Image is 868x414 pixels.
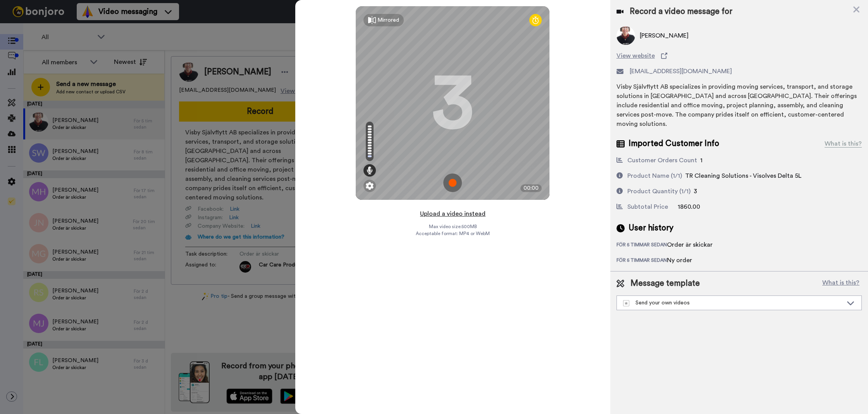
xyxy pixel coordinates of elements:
[520,184,542,192] div: 00:00
[617,51,862,60] a: View website
[443,174,462,192] img: ic_record_start.svg
[366,182,374,190] img: ic_gear.svg
[627,156,697,165] div: Customer Orders Count
[667,240,713,249] div: Order är skickar
[694,188,697,194] span: 3
[418,209,488,219] button: Upload a video instead
[667,256,706,265] div: Ny order
[617,82,862,129] div: Visby Självflytt AB specializes in providing moving services, transport, and storage solutions in...
[820,278,862,289] button: What is this?
[627,187,691,196] div: Product Quantity (1/1)
[431,74,474,132] div: 3
[685,173,801,179] span: TR Cleaning Solutions - Visolves Delta 5L
[630,67,732,76] span: [EMAIL_ADDRESS][DOMAIN_NAME]
[629,138,719,149] span: Imported Customer Info
[627,171,682,180] div: Product Name (1/1)
[630,278,700,289] span: Message template
[416,230,490,237] span: Acceptable format: MP4 or WebM
[627,202,668,211] div: Subtotal Price
[429,223,477,230] span: Max video size: 500 MB
[617,51,655,60] span: View website
[623,299,843,307] div: Send your own videos
[678,204,700,210] span: 1860.00
[700,157,703,163] span: 1
[617,257,667,265] div: för 5 timmar sedan
[623,300,629,306] img: demo-template.svg
[629,222,673,234] span: User history
[825,139,862,148] div: What is this?
[617,242,667,249] div: för 5 timmar sedan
